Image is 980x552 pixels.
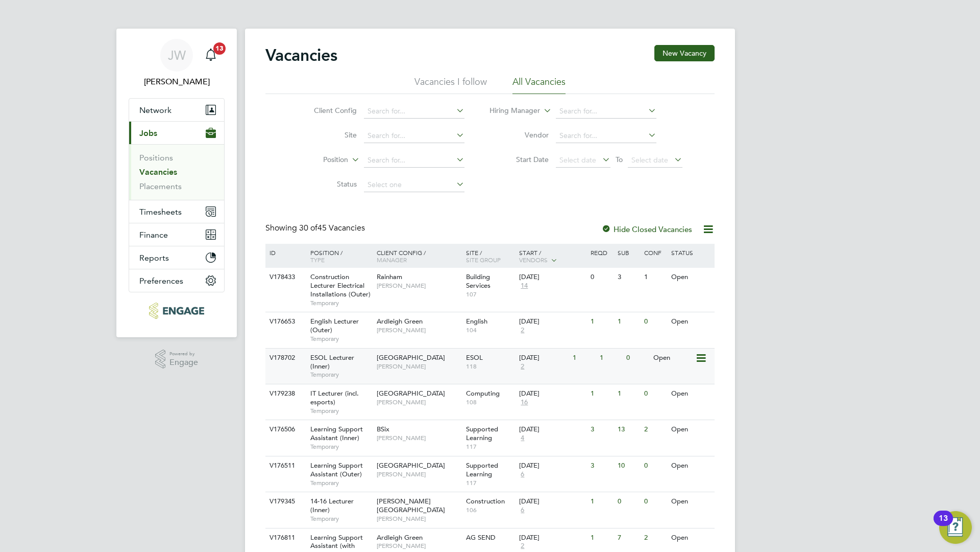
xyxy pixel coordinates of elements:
span: 106 [466,506,514,514]
span: Computing [466,389,500,398]
div: 3 [615,268,642,287]
span: To [612,153,626,166]
div: 7 [615,528,642,547]
span: 13 [213,42,226,55]
button: Finance [129,223,224,246]
button: Preferences [129,269,224,292]
div: Jobs [129,144,224,200]
span: [PERSON_NAME] [377,282,461,290]
span: [PERSON_NAME] [377,542,461,550]
div: V179345 [267,492,303,511]
span: BSix [377,425,389,433]
div: [DATE] [519,317,585,326]
div: 3 [588,420,615,439]
label: Hiring Manager [481,106,540,116]
span: Ardleigh Green [377,533,423,542]
a: JW[PERSON_NAME] [129,39,225,88]
span: Supported Learning [466,461,498,478]
div: Start / [517,244,588,269]
span: [PERSON_NAME] [377,398,461,406]
div: 2 [642,420,668,439]
div: Open [669,384,713,403]
span: Ardleigh Green [377,317,423,326]
div: 10 [615,456,642,475]
div: Open [669,528,713,547]
label: Start Date [490,155,549,164]
div: Open [651,349,695,367]
span: 118 [466,362,514,371]
div: V179238 [267,384,303,403]
span: [GEOGRAPHIC_DATA] [377,353,445,362]
span: Preferences [139,276,183,286]
input: Search for... [556,104,656,119]
span: Temporary [310,371,372,379]
div: Client Config / [374,244,463,268]
span: [GEOGRAPHIC_DATA] [377,389,445,398]
span: [PERSON_NAME] [377,362,461,371]
span: 2 [519,326,526,335]
span: Supported Learning [466,425,498,442]
nav: Main navigation [116,29,237,337]
span: [PERSON_NAME] [377,434,461,442]
input: Search for... [364,153,464,168]
span: 45 Vacancies [299,223,365,233]
div: 1 [642,268,668,287]
span: [PERSON_NAME][GEOGRAPHIC_DATA] [377,497,445,514]
label: Vendor [490,130,549,140]
span: Temporary [310,515,372,523]
div: 0 [624,349,650,367]
input: Search for... [364,104,464,119]
button: New Vacancy [654,45,715,61]
span: 2 [519,542,526,550]
button: Timesheets [129,200,224,223]
div: 2 [642,528,668,547]
span: Select date [559,155,596,165]
a: Go to home page [129,303,225,319]
span: Manager [377,256,407,264]
div: 0 [642,456,668,475]
span: Jordan Williams [129,76,225,88]
span: [PERSON_NAME] [377,326,461,334]
label: Site [298,130,357,140]
div: [DATE] [519,497,585,506]
span: Learning Support Assistant (Outer) [310,461,363,478]
span: Temporary [310,335,372,343]
span: ESOL [466,353,483,362]
div: 0 [615,492,642,511]
div: Position / [303,244,374,268]
span: Temporary [310,479,372,487]
div: Conf [642,244,668,261]
div: Open [669,312,713,331]
div: [DATE] [519,273,585,282]
div: 0 [642,384,668,403]
span: Engage [169,358,198,367]
span: Temporary [310,407,372,415]
span: IT Lecturer (incl. esports) [310,389,359,406]
a: Positions [139,153,173,163]
li: All Vacancies [512,76,566,94]
span: [PERSON_NAME] [377,470,461,478]
label: Hide Closed Vacancies [601,224,692,234]
a: Vacancies [139,167,177,177]
span: Building Services [466,272,491,290]
span: AG SEND [466,533,496,542]
span: Rainham [377,272,402,281]
label: Client Config [298,106,357,115]
div: [DATE] [519,354,568,362]
span: Reports [139,253,169,263]
label: Status [298,179,357,189]
div: 1 [570,349,597,367]
span: 14 [519,282,529,290]
span: 14-16 Lecturer (Inner) [310,497,354,514]
a: Powered byEngage [155,350,199,369]
span: Construction Lecturer Electrical Installations (Outer) [310,272,371,298]
button: Network [129,99,224,121]
span: JW [168,49,186,62]
span: English [466,317,487,326]
span: Powered by [169,350,198,358]
div: V176511 [267,456,303,475]
li: Vacancies I follow [414,76,487,94]
input: Search for... [556,129,656,143]
span: 30 of [299,223,317,233]
span: Temporary [310,299,372,307]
